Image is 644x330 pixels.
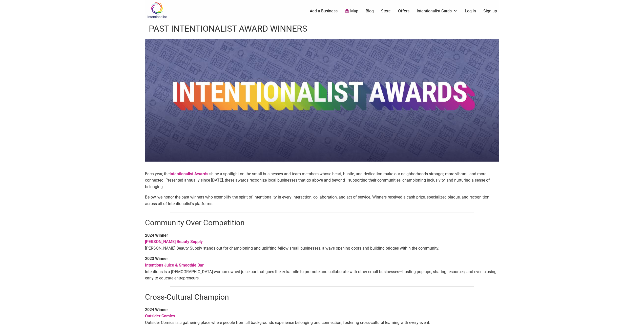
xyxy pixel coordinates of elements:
[398,8,409,14] a: Offers
[381,8,391,14] a: Store
[145,2,169,18] img: Intentionalist
[145,314,175,318] a: Outsider Comics
[145,306,499,326] p: Outsider Comics is a gathering place where people from all backgrounds experience belonging and c...
[145,255,499,281] p: Intentions is a [DEMOGRAPHIC_DATA]-woman-owned juice bar that goes the extra mile to promote and ...
[149,23,307,35] h1: Past Intentionalist Award Winners
[145,194,499,207] p: Below, we honor the past winners who exemplify the spirit of intentionality in every interaction,...
[366,8,374,14] a: Blog
[310,8,338,14] a: Add a Business
[345,8,358,14] a: Map
[145,217,499,228] h2: Community Over Competition
[145,256,168,261] strong: 2023 Winner
[145,292,499,302] h2: Cross-Cultural Champion
[170,171,208,176] strong: Intentionalist Awards
[145,233,168,238] strong: 2024 Winner
[170,171,209,176] a: Intentionalist Awards
[417,8,458,14] a: Intentionalist Cards
[145,239,203,244] a: [PERSON_NAME] Beauty Supply
[145,171,499,190] p: Each year, the shine a spotlight on the small businesses and team members whose heart, hustle, an...
[145,263,204,268] a: Intentions Juice & Smoothie Bar
[465,8,476,14] a: Log In
[145,232,499,252] p: [PERSON_NAME] Beauty Supply stands out for championing and uplifting fellow small businesses, alw...
[483,8,497,14] a: Sign up
[145,307,168,312] strong: 2024 Winner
